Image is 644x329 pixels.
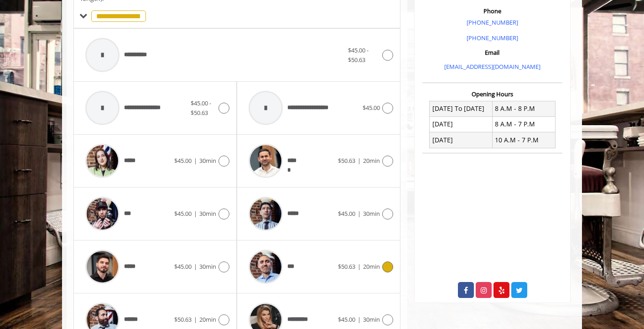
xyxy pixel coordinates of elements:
[194,157,197,165] span: |
[492,101,555,116] td: 8 A.M - 8 P.M
[194,315,197,324] span: |
[348,46,369,64] span: $45.00 - $50.63
[467,34,518,42] a: [PHONE_NUMBER]
[199,209,216,218] span: 30min
[338,157,355,165] span: $50.63
[425,49,560,56] h3: Email
[358,315,361,324] span: |
[338,209,355,218] span: $45.00
[425,8,560,14] h3: Phone
[194,262,197,271] span: |
[363,315,380,324] span: 30min
[338,315,355,324] span: $45.00
[422,91,562,97] h3: Opening Hours
[174,209,192,218] span: $45.00
[430,132,493,148] td: [DATE]
[174,315,192,324] span: $50.63
[430,101,493,116] td: [DATE] To [DATE]
[199,315,216,324] span: 20min
[358,262,361,271] span: |
[199,157,216,165] span: 30min
[358,209,361,218] span: |
[174,157,192,165] span: $45.00
[492,116,555,132] td: 8 A.M - 7 P.M
[430,116,493,132] td: [DATE]
[194,209,197,218] span: |
[467,18,518,26] a: [PHONE_NUMBER]
[191,99,211,117] span: $45.00 - $50.63
[174,262,192,271] span: $45.00
[363,209,380,218] span: 30min
[492,132,555,148] td: 10 A.M - 7 P.M
[363,157,380,165] span: 20min
[358,157,361,165] span: |
[363,104,380,112] span: $45.00
[199,262,216,271] span: 30min
[338,262,355,271] span: $50.63
[444,63,540,71] a: [EMAIL_ADDRESS][DOMAIN_NAME]
[363,262,380,271] span: 20min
